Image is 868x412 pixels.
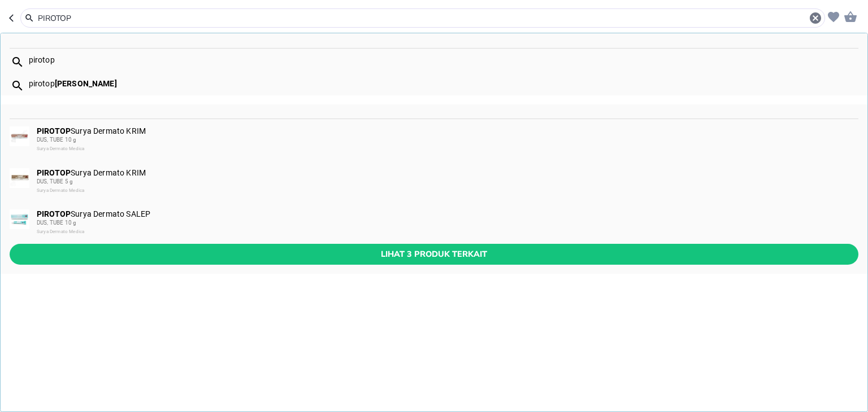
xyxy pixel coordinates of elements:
input: MYCO-Z Taisho SALEP [37,12,809,24]
b: [PERSON_NAME] [55,79,117,88]
b: PIROTOP [37,209,71,218]
span: DUS, TUBE 10 g [37,220,76,226]
span: Surya Dermato Medica [37,188,84,193]
div: Surya Dermato KRIM [37,126,857,154]
div: Surya Dermato SALEP [37,209,857,236]
div: pirotop [29,55,858,64]
button: Lihat 3 produk terkait [10,244,858,265]
span: DUS, TUBE 5 g [37,178,73,185]
b: PIROTOP [37,126,71,135]
span: Lihat 3 produk terkait [19,247,849,261]
span: Surya Dermato Medica [37,229,84,234]
div: Surya Dermato KRIM [37,168,857,195]
div: pirotop [29,79,858,88]
b: PIROTOP [37,168,71,177]
span: DUS, TUBE 10 g [37,137,76,143]
span: Surya Dermato Medica [37,146,84,151]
